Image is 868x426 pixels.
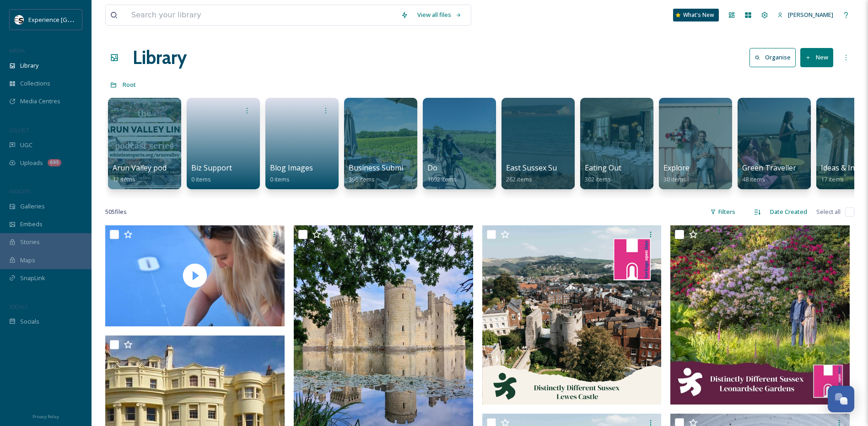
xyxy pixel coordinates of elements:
[742,163,846,173] span: Green Traveller Video footage
[270,164,313,183] a: Blog Images0 items
[706,203,740,221] div: Filters
[123,80,136,89] span: Root
[270,175,290,183] span: 0 items
[585,164,621,183] a: Eating Out302 items
[663,163,690,173] span: Explore
[673,9,719,21] a: What's New
[9,127,29,133] span: COLLECT
[105,225,285,326] img: thumbnail
[821,175,844,183] span: 17 items
[20,141,32,149] span: UGC
[32,410,59,421] a: Privacy Policy
[32,414,59,420] span: Privacy Policy
[349,164,425,183] a: Business Submissions396 items
[766,203,812,221] div: Date Created
[742,175,765,183] span: 48 items
[113,175,135,183] span: 12 items
[585,175,611,183] span: 302 items
[20,220,43,229] span: Embeds
[828,386,854,412] button: Open Chat
[821,163,868,173] span: Ideas & Inspo
[749,48,800,67] a: Organise
[20,97,60,106] span: Media Centres
[191,175,211,183] span: 0 items
[48,159,61,166] div: 695
[9,188,30,195] span: WIDGETS
[788,11,833,19] span: [PERSON_NAME]
[20,317,39,326] span: Socials
[670,225,850,405] img: Leonardslee.JPG
[113,164,180,183] a: Arun Valley podcast12 items
[506,164,677,183] a: East Sussex Summer photo shoot (copyright free)262 items
[427,163,437,173] span: Do
[585,163,621,173] span: Eating Out
[20,274,45,282] span: SnapLink
[28,15,119,24] span: Experience [GEOGRAPHIC_DATA]
[663,164,690,183] a: Explore30 items
[773,6,838,24] a: [PERSON_NAME]
[191,163,232,173] span: Biz Support
[413,6,466,24] a: View all files
[113,163,180,173] span: Arun Valley podcast
[270,163,313,173] span: Blog Images
[9,303,27,310] span: SOCIALS
[663,175,686,183] span: 30 items
[20,159,43,167] span: Uploads
[191,164,232,183] a: Biz Support0 items
[123,79,136,90] a: Root
[749,48,796,67] button: Organise
[821,164,868,183] a: Ideas & Inspo17 items
[349,163,425,173] span: Business Submissions
[427,175,457,183] span: 1092 items
[20,61,38,70] span: Library
[20,79,50,88] span: Collections
[15,15,24,24] img: WSCC%20ES%20Socials%20Icon%20-%20Secondary%20-%20Black.jpg
[20,202,45,211] span: Galleries
[127,5,396,25] input: Search your library
[742,164,846,183] a: Green Traveller Video footage48 items
[506,175,532,183] span: 262 items
[20,238,40,246] span: Stories
[482,225,662,405] img: Lewes Castle.PNG
[800,48,833,67] button: New
[816,208,841,216] span: Select all
[9,47,25,54] span: MEDIA
[105,208,127,216] span: 505 file s
[133,44,187,71] a: Library
[20,256,35,265] span: Maps
[349,175,375,183] span: 396 items
[427,164,457,183] a: Do1092 items
[506,163,677,173] span: East Sussex Summer photo shoot (copyright free)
